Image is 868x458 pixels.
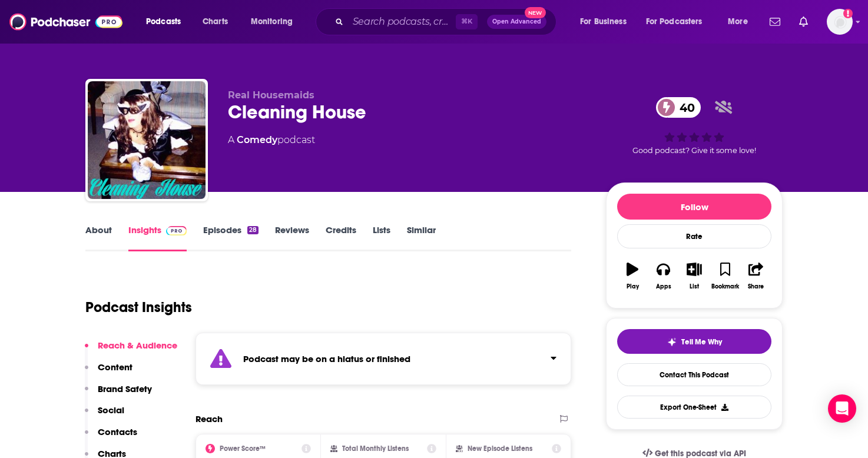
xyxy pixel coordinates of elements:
img: User Profile [827,9,853,35]
section: Click to expand status details [196,333,571,385]
a: Contact This Podcast [617,363,771,386]
button: open menu [243,12,308,31]
button: open menu [138,12,196,31]
span: Monitoring [251,14,293,30]
button: Share [741,255,771,297]
span: More [728,14,748,30]
a: Similar [407,224,436,251]
span: Real Housemaids [228,89,314,101]
h1: Podcast Insights [85,298,192,316]
button: tell me why sparkleTell Me Why [617,329,771,354]
span: For Business [580,14,627,30]
button: Play [617,255,648,297]
span: 40 [668,97,701,118]
span: Logged in as ncannella [827,9,853,35]
span: Open Advanced [492,19,541,25]
a: Charts [195,12,235,31]
div: 40Good podcast? Give it some love! [606,89,783,162]
p: Contacts [98,426,137,437]
div: A podcast [228,133,315,147]
span: ⌘ K [456,14,478,29]
div: List [690,283,699,290]
button: open menu [720,12,763,31]
strong: Podcast may be on a hiatus or finished [243,353,410,364]
div: Apps [656,283,671,290]
a: InsightsPodchaser Pro [128,224,187,251]
div: Bookmark [711,283,739,290]
button: Content [85,361,132,383]
button: Social [85,404,124,426]
input: Search podcasts, credits, & more... [348,12,456,31]
p: Brand Safety [98,383,152,394]
a: Lists [373,224,390,251]
h2: Power Score™ [220,444,266,453]
button: Contacts [85,426,137,448]
h2: Reach [196,413,223,424]
div: Share [748,283,764,290]
img: Podchaser - Follow, Share and Rate Podcasts [9,11,122,33]
p: Content [98,361,132,373]
button: Brand Safety [85,383,152,405]
button: open menu [638,12,720,31]
img: Podchaser Pro [166,226,187,235]
span: Charts [203,14,228,30]
span: For Podcasters [646,14,703,30]
div: Rate [617,224,771,248]
a: Credits [326,224,356,251]
a: Episodes28 [203,224,259,251]
button: List [679,255,710,297]
svg: Add a profile image [843,9,853,18]
img: tell me why sparkle [667,337,677,347]
a: Show notifications dropdown [794,12,813,32]
button: Open AdvancedNew [487,15,546,29]
a: About [85,224,112,251]
div: Search podcasts, credits, & more... [327,8,568,35]
div: Play [627,283,639,290]
button: Reach & Audience [85,340,177,361]
h2: New Episode Listens [468,444,532,453]
button: Follow [617,194,771,220]
p: Reach & Audience [98,340,177,351]
span: Tell Me Why [681,337,722,347]
p: Social [98,404,124,416]
a: Comedy [237,134,277,145]
a: Reviews [275,224,309,251]
button: Export One-Sheet [617,396,771,419]
div: Open Intercom Messenger [828,394,856,423]
div: 28 [247,226,259,234]
span: New [525,7,546,18]
h2: Total Monthly Listens [342,444,409,453]
img: Cleaning House [88,81,206,199]
button: open menu [572,12,641,31]
button: Show profile menu [827,9,853,35]
a: 40 [656,97,701,118]
span: Good podcast? Give it some love! [632,146,756,155]
span: Podcasts [146,14,181,30]
a: Show notifications dropdown [765,12,785,32]
button: Apps [648,255,678,297]
button: Bookmark [710,255,740,297]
